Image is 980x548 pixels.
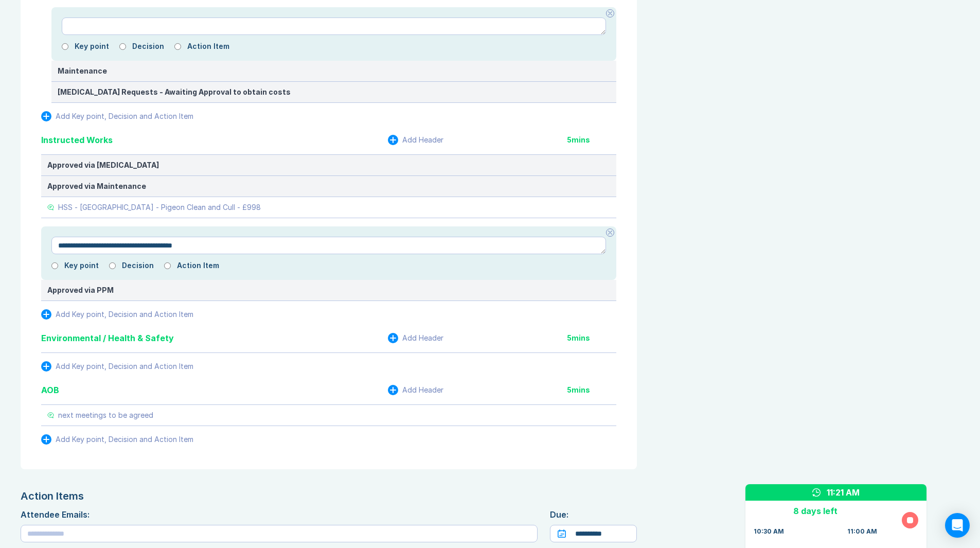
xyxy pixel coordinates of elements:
button: Add Key point, Decision and Action Item [41,434,193,445]
div: Environmental / Health & Safety [41,332,174,344]
div: 5 mins [567,334,616,342]
div: Maintenance [58,67,610,75]
div: next meetings to be agreed [58,411,153,419]
div: Action Items [21,490,637,502]
div: Add Key point, Decision and Action Item [56,310,193,319]
div: Open Intercom Messenger [945,513,970,538]
button: Add Key point, Decision and Action Item [41,361,193,372]
div: AOB [41,384,59,396]
button: Add Key point, Decision and Action Item [41,309,193,320]
button: Add Header [388,333,443,343]
label: Action Item [187,42,229,50]
div: 11:00 AM [847,527,877,536]
label: Action Item [177,261,219,270]
button: Add Header [388,385,443,395]
div: Add Header [402,334,443,342]
button: Add Header [388,135,443,145]
div: 5 mins [567,386,616,394]
div: [MEDICAL_DATA] Requests - Awaiting Approval to obtain costs [58,88,610,96]
div: 8 days left [754,505,877,517]
div: Add Key point, Decision and Action Item [56,362,193,370]
label: Decision [132,42,164,50]
div: Approved via PPM [47,286,610,294]
div: Attendee Emails: [21,508,538,521]
div: Approved via Maintenance [47,182,610,190]
div: Add Key point, Decision and Action Item [56,112,193,120]
label: Key point [75,42,109,50]
label: Key point [64,261,99,270]
div: 10:30 AM [754,527,784,536]
div: Due: [550,508,637,521]
label: Decision [122,261,154,270]
div: 11:21 AM [827,486,860,499]
div: Add Header [402,386,443,394]
div: Add Key point, Decision and Action Item [56,435,193,444]
div: HSS - [GEOGRAPHIC_DATA] - Pigeon Clean and Cull - £998 [58,203,261,211]
div: Approved via [MEDICAL_DATA] [47,161,610,169]
div: 5 mins [567,136,616,144]
div: Add Header [402,136,443,144]
div: Instructed Works [41,134,113,146]
button: Add Key point, Decision and Action Item [41,111,193,121]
